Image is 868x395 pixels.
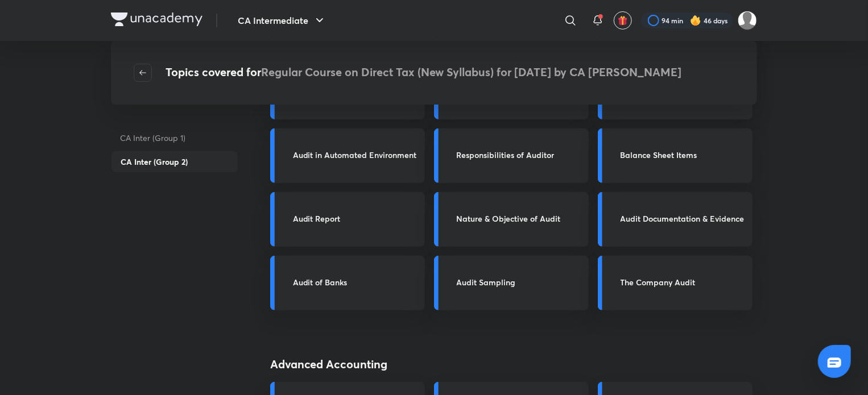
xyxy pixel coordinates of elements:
p: CA Inter (Group 2) [111,151,238,173]
h3: Audit Report [293,213,418,224]
img: streak [690,15,701,26]
span: Regular Course on Direct Tax (New Syllabus) for [DATE] by CA [PERSON_NAME] [261,64,681,80]
img: avatar [618,15,628,26]
h3: Audit Sampling [457,276,582,288]
h4: Advanced Accounting [270,356,698,373]
p: CA Inter (Group 1) [111,127,238,148]
h3: The Company Audit [621,276,746,288]
h3: Audit of Banks [293,276,418,288]
img: Company Logo [111,13,202,26]
h4: Topics covered for [166,64,681,82]
h3: Responsibilities of Auditor [457,149,582,161]
img: siddhant soni [738,11,757,30]
h3: Audit Documentation & Evidence [621,213,746,224]
h3: Nature & Objective of Audit [457,213,582,224]
button: CA Intermediate [231,9,333,32]
h3: Audit in Automated Environment [293,149,418,161]
a: Company Logo [111,13,202,29]
button: avatar [614,11,632,30]
h3: Balance Sheet Items [621,149,746,161]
